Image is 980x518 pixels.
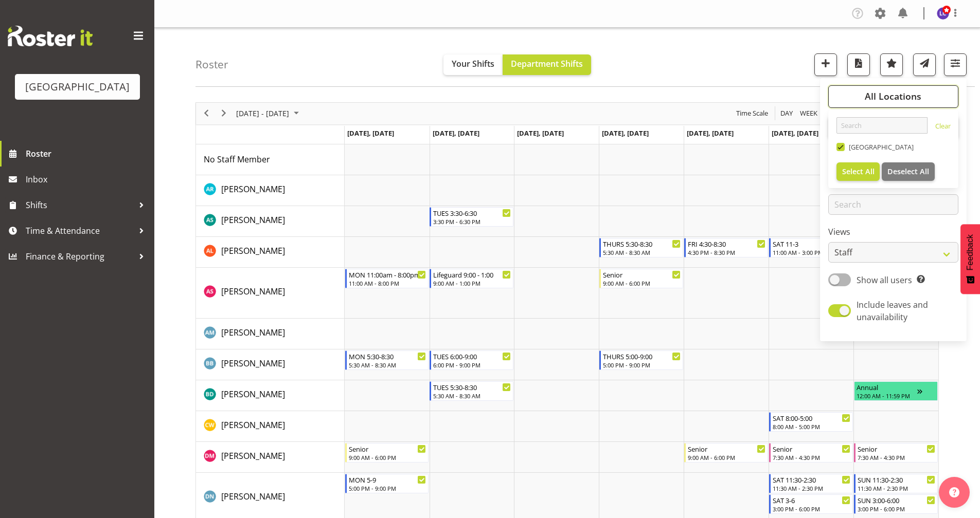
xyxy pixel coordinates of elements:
[221,490,285,503] a: [PERSON_NAME]
[26,249,134,264] span: Finance & Reporting
[684,238,768,257] div: Alex Laverty"s event - FRI 4:30-8:30 Begin From Friday, August 22, 2025 at 4:30:00 PM GMT+12:00 E...
[26,197,134,213] span: Shifts
[233,103,305,124] div: August 18 - 24, 2025
[221,214,285,226] a: [PERSON_NAME]
[603,351,681,361] div: THURS 5:00-9:00
[433,361,511,369] div: 6:00 PM - 9:00 PM
[913,53,936,76] button: Send a list of all shifts for the selected filtered period to all rostered employees.
[688,443,765,454] div: Senior
[221,245,285,256] span: [PERSON_NAME]
[196,268,345,319] td: Alex Sansom resource
[196,175,345,206] td: Addison Robertson resource
[599,269,683,288] div: Alex Sansom"s event - Senior Begin From Thursday, August 21, 2025 at 9:00:00 AM GMT+12:00 Ends At...
[433,392,511,400] div: 5:30 AM - 8:30 AM
[857,392,917,400] div: 12:00 AM - 11:59 PM
[735,107,770,120] button: Time Scale
[966,234,975,270] span: Feedback
[221,286,285,297] span: [PERSON_NAME]
[854,494,938,514] div: Drew Nielsen"s event - SUN 3:00-6:00 Begin From Sunday, August 24, 2025 at 3:00:00 PM GMT+12:00 E...
[854,474,938,493] div: Drew Nielsen"s event - SUN 11:30-2:30 Begin From Sunday, August 24, 2025 at 11:30:00 AM GMT+12:00...
[769,474,853,493] div: Drew Nielsen"s event - SAT 11:30-2:30 Begin From Saturday, August 23, 2025 at 11:30:00 AM GMT+12:...
[345,269,429,288] div: Alex Sansom"s event - MON 11:00am - 8:00pm Begin From Monday, August 18, 2025 at 11:00:00 AM GMT+...
[26,146,149,161] span: Roster
[349,269,426,280] div: MON 11:00am - 8:00pm
[599,350,683,370] div: Bradley Barton"s event - THURS 5:00-9:00 Begin From Thursday, August 21, 2025 at 5:00:00 PM GMT+1...
[221,326,285,339] a: [PERSON_NAME]
[773,453,850,461] div: 7:30 AM - 4:30 PM
[735,107,769,120] span: Time Scale
[779,107,794,120] span: Day
[235,107,290,120] span: [DATE] - [DATE]
[960,224,980,294] button: Feedback - Show survey
[345,474,429,493] div: Drew Nielsen"s event - MON 5-9 Begin From Monday, August 18, 2025 at 5:00:00 PM GMT+12:00 Ends At...
[935,121,951,134] a: Clear
[196,442,345,473] td: Devon Morris-Brown resource
[452,58,494,69] span: Your Shifts
[196,411,345,442] td: Cain Wilson resource
[858,443,935,454] div: Senior
[880,53,903,76] button: Highlight an important date within the roster.
[842,166,875,176] span: Select All
[858,495,935,505] div: SUN 3:00-6:00
[221,214,285,226] span: [PERSON_NAME]
[836,117,928,134] input: Search
[215,103,233,124] div: next period
[433,382,511,392] div: TUES 5:30-8:30
[603,238,681,249] div: THURS 5:30-8:30
[221,450,285,462] a: [PERSON_NAME]
[221,388,285,400] a: [PERSON_NAME]
[858,474,935,485] div: SUN 11:30-2:30
[854,381,938,401] div: Braedyn Dykes"s event - Annual Begin From Sunday, August 24, 2025 at 12:00:00 AM GMT+12:00 Ends A...
[603,279,681,287] div: 9:00 AM - 6:00 PM
[349,474,426,485] div: MON 5-9
[349,361,426,369] div: 5:30 AM - 8:30 AM
[814,53,837,76] button: Add a new shift
[25,79,130,95] div: [GEOGRAPHIC_DATA]
[196,349,345,380] td: Bradley Barton resource
[195,59,228,70] h4: Roster
[603,269,681,280] div: Senior
[430,381,513,401] div: Braedyn Dykes"s event - TUES 5:30-8:30 Begin From Tuesday, August 19, 2025 at 5:30:00 AM GMT+12:0...
[599,238,683,257] div: Alex Laverty"s event - THURS 5:30-8:30 Begin From Thursday, August 21, 2025 at 5:30:00 AM GMT+12:...
[503,54,591,75] button: Department Shifts
[773,484,850,492] div: 11:30 AM - 2:30 PM
[772,128,818,138] span: [DATE], [DATE]
[865,90,921,102] span: All Locations
[773,422,850,431] div: 8:00 AM - 5:00 PM
[349,484,426,492] div: 5:00 PM - 9:00 PM
[769,238,853,257] div: Alex Laverty"s event - SAT 11-3 Begin From Saturday, August 23, 2025 at 11:00:00 AM GMT+12:00 End...
[854,443,938,462] div: Devon Morris-Brown"s event - Senior Begin From Sunday, August 24, 2025 at 7:30:00 AM GMT+12:00 En...
[949,487,959,497] img: help-xxl-2.png
[799,107,818,120] span: Week
[845,143,914,151] span: [GEOGRAPHIC_DATA]
[221,419,285,431] a: [PERSON_NAME]
[603,361,681,369] div: 5:00 PM - 9:00 PM
[433,279,511,287] div: 9:00 AM - 1:00 PM
[857,274,912,286] span: Show all users
[196,237,345,268] td: Alex Laverty resource
[200,107,213,120] button: Previous
[221,183,285,195] a: [PERSON_NAME]
[684,443,768,462] div: Devon Morris-Brown"s event - Senior Begin From Friday, August 22, 2025 at 9:00:00 AM GMT+12:00 En...
[798,107,819,120] button: Timeline Week
[769,494,853,514] div: Drew Nielsen"s event - SAT 3-6 Begin From Saturday, August 23, 2025 at 3:00:00 PM GMT+12:00 Ends ...
[937,7,949,20] img: laurie-cook11580.jpg
[836,162,880,181] button: Select All
[204,154,270,165] span: No Staff Member
[217,107,231,120] button: Next
[235,107,304,120] button: August 2025
[347,128,394,138] span: [DATE], [DATE]
[773,413,850,423] div: SAT 8:00-5:00
[857,382,917,392] div: Annual
[349,453,426,461] div: 9:00 AM - 6:00 PM
[221,358,285,369] span: [PERSON_NAME]
[430,207,513,227] div: Ajay Smith"s event - TUES 3:30-6:30 Begin From Tuesday, August 19, 2025 at 3:30:00 PM GMT+12:00 E...
[8,26,93,46] img: Rosterit website logo
[687,128,734,138] span: [DATE], [DATE]
[433,351,511,361] div: TUES 6:00-9:00
[204,153,270,165] a: No Staff Member
[887,166,929,176] span: Deselect All
[443,54,503,75] button: Your Shifts
[858,505,935,513] div: 3:00 PM - 6:00 PM
[828,226,958,238] label: Views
